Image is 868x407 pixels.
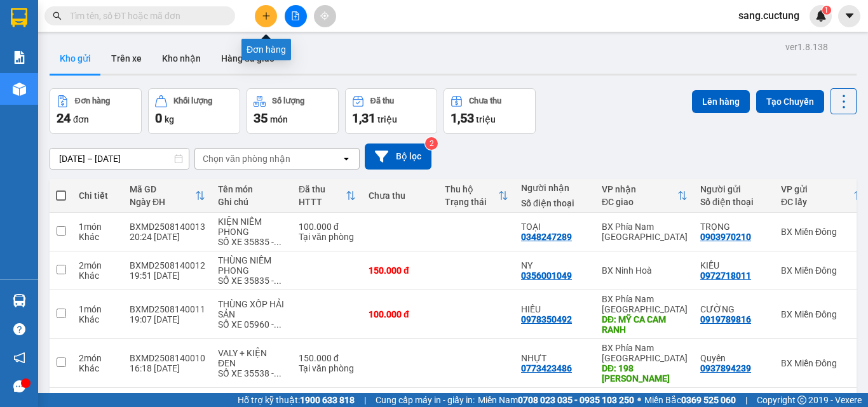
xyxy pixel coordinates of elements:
div: VP gửi [781,184,853,194]
span: ... [274,276,281,286]
div: 16:18 [DATE] [130,363,205,373]
span: ⚪️ [637,397,641,403]
div: Đơn hàng [75,97,110,105]
span: caret-down [844,10,855,22]
span: 1,31 [352,110,376,126]
button: caret-down [838,5,860,27]
div: Số lượng [272,97,304,105]
div: Khác [79,232,117,242]
button: Đơn hàng24đơn [50,88,142,134]
div: Tại văn phòng [299,232,356,242]
span: message [13,380,25,392]
strong: 1900 633 818 [300,395,355,405]
div: Chọn văn phòng nhận [203,152,290,165]
div: 0978350492 [521,314,572,324]
div: BXMD2508140013 [130,222,205,232]
div: TOẠI [521,222,589,232]
button: Hàng đã giao [211,43,285,74]
div: 0903970210 [700,232,751,242]
strong: 0708 023 035 - 0935 103 250 [518,395,634,405]
span: ... [274,368,281,378]
div: BX Miền Đông [781,265,864,276]
div: BXMD2508140011 [130,304,205,314]
th: Toggle SortBy [123,179,212,213]
th: Toggle SortBy [292,179,362,213]
div: Thu hộ [445,184,498,194]
img: icon-new-feature [815,10,827,22]
div: 19:51 [DATE] [130,270,205,281]
div: CƯỜNG [700,304,768,314]
div: Khối lượng [173,97,212,105]
span: Miền Nam [478,393,634,407]
span: Hỗ trợ kỹ thuật: [238,393,355,407]
div: Tại văn phòng [299,363,356,373]
th: Toggle SortBy [595,179,694,213]
div: THÙNG NIÊM PHONG [218,255,286,276]
div: THÙNG XỐP HẢI SẢN [218,299,286,319]
span: Cung cấp máy in - giấy in: [376,393,475,407]
div: Khác [79,363,117,373]
div: NHỰT [521,353,589,363]
span: sang.cuctung [728,8,810,23]
div: SỐ XE 05960 - 0976300665 [218,319,286,330]
div: Chưa thu [369,190,432,201]
div: Đã thu [370,97,394,105]
button: plus [255,5,277,27]
div: Quyên [700,353,768,363]
div: BXMD2508140010 [130,353,205,363]
div: 150.000 đ [369,265,432,276]
span: ... [274,237,281,247]
div: Người nhận [521,183,589,193]
div: 1 món [79,304,117,314]
img: logo-vxr [11,8,27,27]
span: file-add [291,11,300,20]
button: file-add [285,5,307,27]
div: 0972718011 [700,270,751,281]
div: Số điện thoại [700,197,768,207]
div: BX Miền Đông [781,227,864,237]
div: BXMD2508140012 [130,260,205,270]
span: kg [165,114,174,124]
div: 150.000 đ [299,353,356,363]
span: search [53,11,62,20]
div: ĐC giao [602,197,677,207]
div: SỐ XE 35538 - 0918890605 [218,368,286,378]
div: Ghi chú [218,197,286,207]
div: DĐ: 198 NGÔ GIA TỰ [602,363,688,384]
span: copyright [797,396,806,404]
span: ... [274,319,281,330]
div: HIẾU [521,304,589,314]
div: Đã thu [299,184,346,194]
div: ĐC lấy [781,197,853,207]
span: aim [320,11,329,20]
div: 2 món [79,353,117,363]
span: triệu [476,114,496,124]
div: SỐ XE 35835 - 0706002745 [218,276,286,286]
img: warehouse-icon [13,294,26,307]
div: ver 1.8.138 [785,40,828,54]
div: SỐ XE 35835 - 0706002745 [218,237,286,247]
div: HTTT [299,197,346,207]
div: Đơn hàng [241,39,291,60]
span: notification [13,352,25,364]
div: NY [521,260,589,270]
button: Trên xe [101,43,152,74]
button: Kho gửi [50,43,101,74]
div: KIỀU [700,260,768,270]
button: Lên hàng [692,90,750,113]
div: BX Miền Đông [781,309,864,319]
div: Khác [79,314,117,324]
span: | [745,393,747,407]
div: 100.000 đ [299,222,356,232]
span: 24 [57,110,71,126]
span: question-circle [13,323,25,335]
span: Miền Bắc [644,393,736,407]
div: KIỆN NIÊM PHONG [218,217,286,237]
div: 0919789816 [700,314,751,324]
button: Kho nhận [152,43,211,74]
div: VP nhận [602,184,677,194]
div: Mã GD [130,184,195,194]
div: 0773423486 [521,363,572,373]
sup: 1 [822,6,831,15]
span: 35 [254,110,268,126]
